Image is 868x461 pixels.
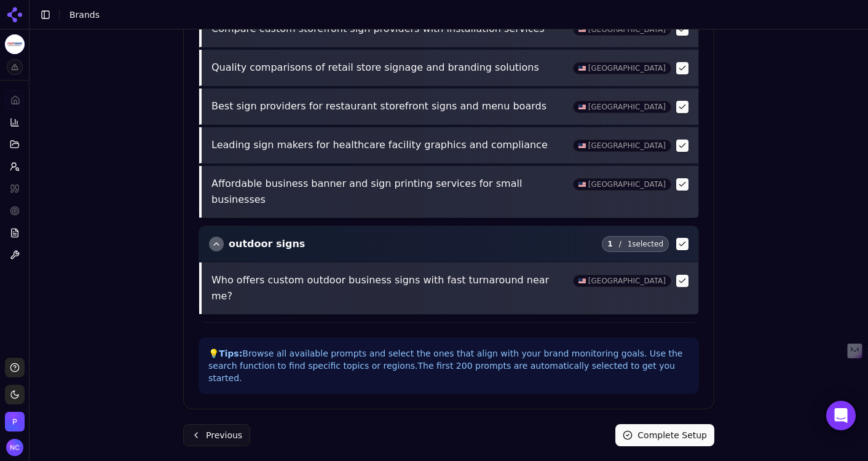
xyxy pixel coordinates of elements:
img: US [578,182,586,187]
img: US [578,27,586,32]
p: 💡 Browse all available prompts and select the ones that align with your brand monitoring goals. U... [208,347,689,384]
button: Complete Setup [615,424,714,446]
button: Open user button [6,439,23,456]
p: Affordable business banner and sign printing services for small businesses [211,176,566,208]
span: [GEOGRAPHIC_DATA] [573,178,671,191]
img: US [578,66,586,71]
img: US [578,278,586,283]
p: Best sign providers for restaurant storefront signs and menu boards [211,98,566,114]
img: FASTSIGNS [5,34,25,54]
img: Propelled Brands [5,412,25,431]
p: Leading sign makers for healthcare facility graphics and compliance [211,137,566,153]
span: [GEOGRAPHIC_DATA] [573,140,671,152]
span: [GEOGRAPHIC_DATA] [573,101,671,113]
img: US [578,104,586,109]
button: Current brand: FASTSIGNS [5,34,25,54]
span: Brands [69,10,100,20]
button: Open organization switcher [5,412,25,431]
div: Open Intercom Messenger [826,401,856,430]
p: Who offers custom outdoor business signs with fast turnaround near me? [211,272,566,304]
span: [GEOGRAPHIC_DATA] [573,23,671,36]
img: US [578,143,586,148]
nav: breadcrumb [69,9,834,21]
span: 1 selected [602,236,669,252]
span: 1 [607,239,612,249]
span: [GEOGRAPHIC_DATA] [573,275,671,287]
span: [GEOGRAPHIC_DATA] [573,62,671,74]
button: Previous [183,424,250,446]
span: / [619,239,621,249]
img: Nataly Chigireva [6,439,23,456]
button: outdoor signs [209,237,305,251]
p: Quality comparisons of retail store signage and branding solutions [211,60,566,76]
strong: Tips: [219,349,242,358]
